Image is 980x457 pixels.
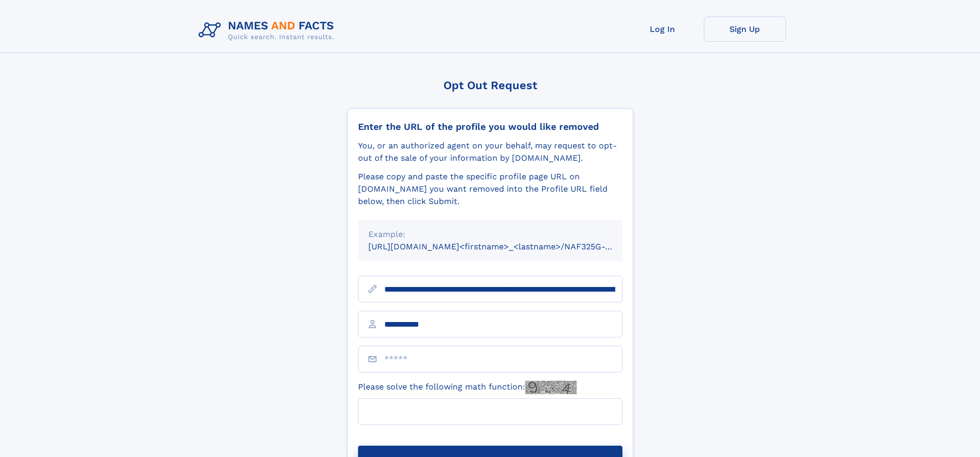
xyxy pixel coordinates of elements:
a: Sign Up [704,16,786,42]
div: Please copy and paste the specific profile page URL on [DOMAIN_NAME] you want removed into the Pr... [358,171,622,208]
a: Log In [621,16,704,42]
div: Opt Out Request [347,79,633,92]
small: [URL][DOMAIN_NAME]<firstname>_<lastname>/NAF325G-xxxxxxxx [368,242,642,251]
label: Please solve the following math function: [358,381,577,394]
div: Enter the URL of the profile you would like removed [358,121,622,132]
div: You, or an authorized agent on your behalf, may request to opt-out of the sale of your informatio... [358,140,622,164]
img: Logo Names and Facts [194,16,343,44]
div: Example: [368,228,612,241]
